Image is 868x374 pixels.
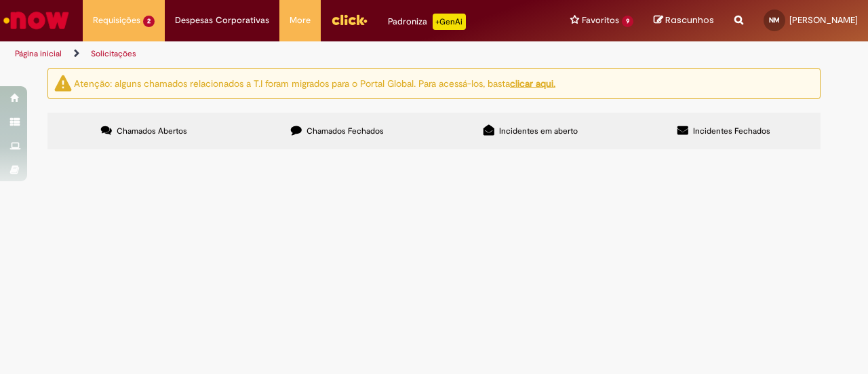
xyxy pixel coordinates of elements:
span: Despesas Corporativas [175,14,269,27]
span: 2 [143,16,155,27]
span: NM [769,16,780,24]
img: click_logo_yellow_360x200.png [331,10,368,30]
a: Solicitações [91,48,136,59]
ng-bind-html: Atenção: alguns chamados relacionados a T.I foram migrados para o Portal Global. Para acessá-los,... [74,77,555,89]
span: Rascunhos [665,14,714,26]
a: Página inicial [15,48,62,59]
span: Favoritos [582,14,619,27]
span: Requisições [93,14,140,27]
span: [PERSON_NAME] [789,14,858,26]
span: Chamados Fechados [307,126,384,136]
div: Padroniza [388,14,466,30]
span: Chamados Abertos [117,126,187,136]
a: clicar aqui. [510,77,555,89]
img: ServiceNow [1,7,71,34]
span: Incidentes Fechados [693,126,770,136]
span: More [290,14,311,27]
a: Rascunhos [654,14,714,27]
span: 9 [622,16,633,27]
ul: Trilhas de página [10,41,568,67]
p: +GenAi [433,14,466,30]
span: Incidentes em aberto [499,126,578,136]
